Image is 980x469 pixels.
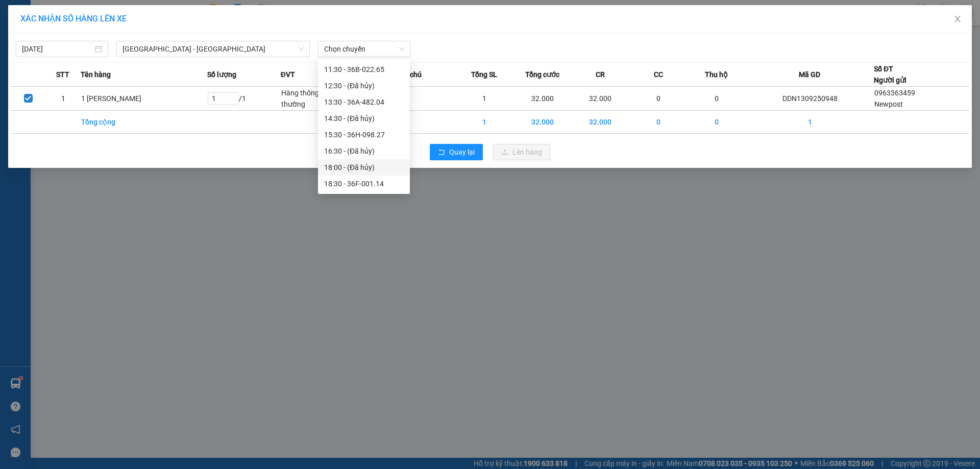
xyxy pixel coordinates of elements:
span: STT [56,69,69,80]
td: 32.000 [513,111,572,134]
td: 1 [455,111,513,134]
button: Close [943,5,972,34]
button: rollbackQuay lại [430,144,483,160]
span: 0963363459 [874,89,915,97]
td: 32.000 [571,87,629,111]
span: DDN1309250948 [149,8,237,21]
img: logo [6,16,37,64]
span: Newpost [874,100,903,108]
span: XÁC NHẬN SỐ HÀNG LÊN XE [20,14,127,23]
strong: PHIẾU GỬI HÀNG [52,36,135,46]
input: 13/09/2025 [22,43,93,55]
div: Số ĐT Người gửi [874,63,906,86]
span: Thu hộ [705,69,728,80]
td: DDN1309250948 [746,87,874,111]
td: --- [397,87,455,111]
td: 0 [688,111,746,134]
td: 1 [455,87,513,111]
span: Tổng cước [525,69,559,80]
span: Loại hàng [339,69,371,80]
span: Quay lại [449,146,475,158]
td: / 1 [207,87,281,111]
td: 0 [629,111,688,134]
td: Hàng thông thường [281,87,339,111]
span: rollback [438,149,445,157]
strong: CÔNG TY TNHH VĨNH QUANG [43,12,144,34]
span: Chọn chuyến [324,41,404,57]
span: CR [596,69,605,80]
span: Ghi chú [397,69,422,80]
td: --- [339,87,397,111]
span: Tổng SL [471,69,497,80]
span: close [953,15,962,23]
span: Mã GD [799,69,820,80]
button: uploadLên hàng [493,144,550,160]
td: 1 [PERSON_NAME] [81,87,207,111]
span: ĐVT [281,69,295,80]
td: Tổng cộng [81,111,207,134]
span: Số lượng [207,69,236,80]
span: down [298,46,304,52]
span: Thanh Hóa - Hà Nội [122,41,304,57]
td: 1 [746,111,874,134]
td: 32.000 [513,87,572,111]
td: 0 [629,87,688,111]
span: CC [654,69,663,80]
strong: Hotline : 0889 23 23 23 [60,48,127,56]
td: 32.000 [571,111,629,134]
strong: : [DOMAIN_NAME] [48,58,138,68]
td: 0 [688,87,746,111]
td: 1 [45,87,80,111]
span: Website [48,60,72,67]
span: Tên hàng [81,69,111,80]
